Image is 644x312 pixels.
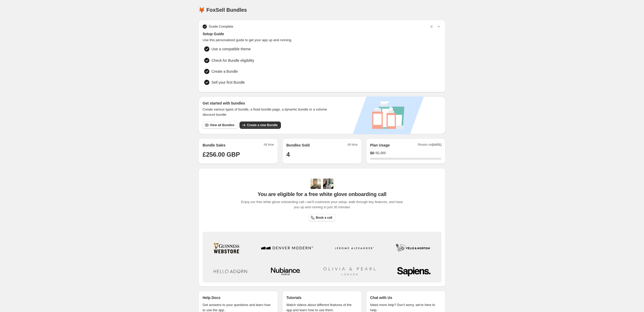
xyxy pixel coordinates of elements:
span: Use this personalized guide to get your app up and running. [203,38,441,43]
p: Chat with Us [370,295,392,300]
span: Resets on [418,143,442,148]
span: Create various types of bundle, a fixed bundle page, a dynamic bundle or a volume discount bundle [203,107,332,117]
span: Enjoy our free white glove onboarding call—we'll customize your setup, walk through key features,... [239,199,406,210]
p: Help Docs [203,295,220,300]
h3: Get started with bundles [203,101,332,106]
span: Setup Guide [203,31,441,36]
span: $1,000 [376,151,386,155]
h1: £256.00 GBP [203,150,274,159]
span: Use a compatible theme [211,46,406,52]
button: Create a new Bundle [240,121,281,129]
span: [DATE] [432,143,441,146]
img: Prakhar [323,179,333,189]
span: Sell your first Bundle [211,80,245,85]
span: All time [347,143,358,148]
h2: Bundles Sold [286,143,310,148]
span: Book a call [316,216,332,220]
h2: Bundle Sales [203,143,226,148]
h2: Plan Usage [370,143,390,148]
span: Guide Complete [209,24,233,29]
span: Check for Bundle eligibility [211,58,254,63]
div: / [370,150,441,156]
span: You are eligible for a free white glove onboarding call [257,191,386,197]
span: Create a new Bundle [247,123,278,127]
span: All time [264,143,274,148]
span: $ 0 [370,150,374,156]
button: View all Bundles [203,121,237,129]
a: Book a call [308,214,335,221]
img: Adi [311,179,321,189]
h1: 4 [286,150,358,159]
h1: 🦊 FoxSell Bundles [198,7,247,13]
span: Create a Bundle [211,69,238,74]
span: View all Bundles [210,123,234,127]
p: Tutorials [286,295,301,300]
